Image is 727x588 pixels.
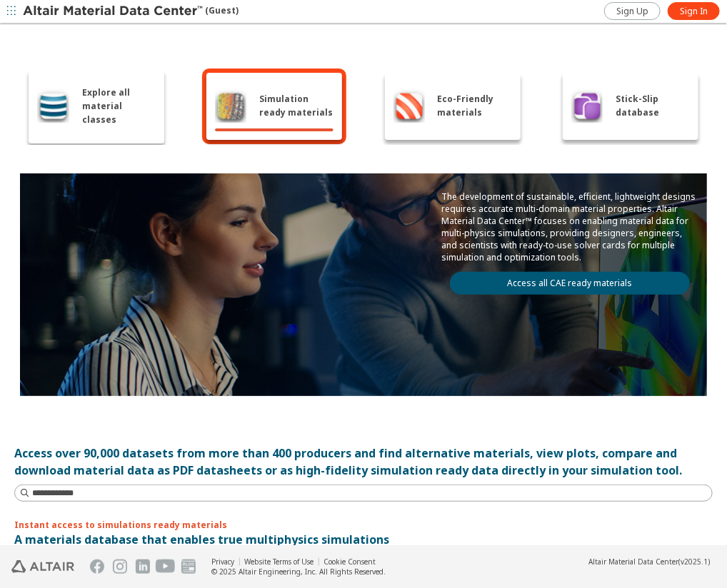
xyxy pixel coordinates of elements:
span: Altair Material Data Center [588,557,678,567]
img: Altair Material Data Center [23,4,205,19]
img: Altair Engineering [11,560,74,573]
div: (Guest) [23,4,239,19]
a: Website Terms of Use [244,557,314,567]
a: Cookie Consent [324,557,376,567]
span: Explore all material classes [82,86,156,126]
img: Eco-Friendly materials [393,88,425,123]
div: (v2025.1) [588,557,710,567]
span: Stick-Slip database [616,92,690,119]
div: © 2025 Altair Engineering, Inc. All Rights Reserved. [211,567,386,577]
img: Explore all material classes [37,88,69,123]
p: The development of sustainable, efficient, lightweight designs requires accurate multi-domain mat... [441,191,698,263]
p: A materials database that enables true multiphysics simulations [14,531,713,548]
span: Eco-Friendly materials [438,92,512,119]
a: Privacy [211,557,234,567]
span: Sign In [680,6,708,17]
p: Instant access to simulations ready materials [14,519,713,531]
span: Sign Up [616,6,648,17]
a: Sign Up [604,2,661,20]
img: Stick-Slip database [571,88,603,123]
span: Simulation ready materials [259,92,334,119]
a: Sign In [668,2,720,20]
a: Access all CAE ready materials [450,272,690,295]
img: Simulation ready materials [215,88,246,123]
div: Access over 90,000 datasets from more than 400 producers and find alternative materials, view plo... [14,445,713,479]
